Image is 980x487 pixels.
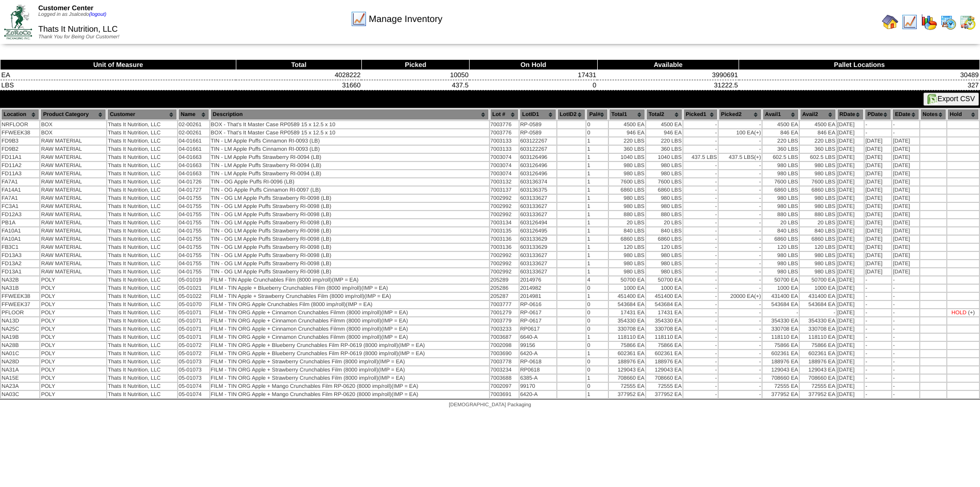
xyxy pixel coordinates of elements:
[800,195,836,202] td: 980 LBS
[210,203,489,210] td: TIN - OG LM Apple Puffs Strawberry RI-0098 (LB)
[107,170,177,177] td: Thats It Nutrition, LLC
[1,146,39,153] td: FD9B2
[683,227,718,235] td: -
[923,92,979,106] button: Export CSV
[490,121,519,128] td: 7003776
[107,162,177,169] td: Thats It Nutrition, LLC
[646,211,682,218] td: 880 LBS
[719,203,762,210] td: -
[683,170,718,177] td: -
[1,219,39,226] td: PB1A
[763,211,799,218] td: 880 LBS
[4,5,32,39] img: ZoRoCo_Logo(Green%26Foil)%20jpg.webp
[178,129,209,136] td: 02-00261
[892,162,919,169] td: [DATE]
[837,121,864,128] td: [DATE]
[38,12,106,17] span: Logged in as Jsalcedo
[837,137,864,145] td: [DATE]
[763,178,799,185] td: 7600 LBS
[470,80,597,90] td: 0
[557,109,586,120] th: LotID2
[520,211,556,218] td: 603133627
[609,195,645,202] td: 980 LBS
[719,162,762,169] td: -
[683,129,718,136] td: -
[520,170,556,177] td: 603126496
[520,154,556,161] td: 603126496
[490,187,519,194] td: 7003137
[40,195,106,202] td: RAW MATERIAL
[178,227,209,235] td: 04-01755
[107,154,177,161] td: Thats It Nutrition, LLC
[646,203,682,210] td: 980 LBS
[865,109,891,120] th: PDate
[1,121,39,128] td: NRFLOOR
[178,162,209,169] td: 04-01663
[646,227,682,235] td: 840 LBS
[800,227,836,235] td: 840 LBS
[882,14,898,30] img: home.gif
[609,170,645,177] td: 980 LBS
[763,137,799,145] td: 220 LBS
[865,137,891,145] td: [DATE]
[490,129,519,136] td: 7003776
[210,154,489,161] td: TIN - LM Apple Puffs Strawberry RI-0094 (LB)
[1,187,39,194] td: FA14A1
[586,154,607,161] td: 1
[837,227,864,235] td: [DATE]
[490,203,519,210] td: 7002992
[236,80,361,90] td: 31660
[901,14,918,30] img: line_graph.gif
[586,227,607,235] td: 1
[586,170,607,177] td: 1
[800,219,836,226] td: 20 LBS
[40,129,106,136] td: BOX
[865,187,891,194] td: [DATE]
[609,121,645,128] td: 4500 EA
[719,195,762,202] td: -
[837,178,864,185] td: [DATE]
[892,219,919,226] td: [DATE]
[609,227,645,235] td: 840 LBS
[837,154,864,161] td: [DATE]
[754,130,761,136] div: (+)
[38,25,118,34] span: Thats It Nutrition, LLC
[178,195,209,202] td: 04-01755
[865,227,891,235] td: [DATE]
[520,129,556,136] td: RP-0589
[236,70,361,80] td: 4028222
[38,34,119,40] span: Thank You for Being Our Customer!
[210,211,489,218] td: TIN - OG LM Apple Puffs Strawberry RI-0098 (LB)
[210,109,489,120] th: Description
[490,211,519,218] td: 7002992
[40,146,106,153] td: RAW MATERIAL
[1,80,236,90] td: LBS
[800,162,836,169] td: 980 LBS
[210,187,489,194] td: TIN - OG Apple Puffs Cinnamon RI-0097 (LB)
[892,154,919,161] td: [DATE]
[763,121,799,128] td: 4500 EA
[609,187,645,194] td: 6860 LBS
[609,129,645,136] td: 946 EA
[683,137,718,145] td: -
[586,211,607,218] td: 1
[947,109,979,120] th: Hold
[178,219,209,226] td: 04-01755
[520,146,556,153] td: 603122267
[40,162,106,169] td: RAW MATERIAL
[361,60,469,70] th: Picked
[763,154,799,161] td: 602.5 LBS
[210,146,489,153] td: TIN - LM Apple Puffs Cinnamon RI-0093 (LB)
[719,154,762,161] td: 437.5 LBS
[40,178,106,185] td: RAW MATERIAL
[361,70,469,80] td: 10050
[763,162,799,169] td: 980 LBS
[107,129,177,136] td: Thats It Nutrition, LLC
[719,211,762,218] td: -
[865,195,891,202] td: [DATE]
[800,187,836,194] td: 6860 LBS
[470,70,597,80] td: 17431
[865,146,891,153] td: [DATE]
[800,178,836,185] td: 7600 LBS
[210,227,489,235] td: TIN - OG LM Apple Puffs Strawberry RI-0098 (LB)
